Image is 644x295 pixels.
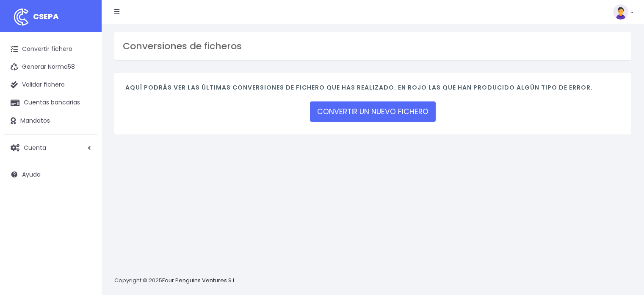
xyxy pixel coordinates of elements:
[4,94,97,112] a: Cuentas bancarias
[4,112,97,130] a: Mandatos
[123,41,623,52] h3: Conversiones de ficheros
[4,58,97,76] a: Generar Norma58
[125,84,620,96] h4: Aquí podrás ver las últimas conversiones de fichero que has realizado. En rojo las que han produc...
[114,276,238,285] p: Copyright © 2025 .
[4,40,97,58] a: Convertir fichero
[310,101,436,122] a: CONVERTIR UN NUEVO FICHERO
[11,6,32,28] img: logo
[613,4,628,20] img: profile
[162,276,236,284] a: Four Penguins Ventures S.L.
[4,166,97,183] a: Ayuda
[24,143,46,152] span: Cuenta
[4,76,97,94] a: Validar fichero
[33,11,59,22] span: CSEPA
[22,170,41,179] span: Ayuda
[4,139,97,157] a: Cuenta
